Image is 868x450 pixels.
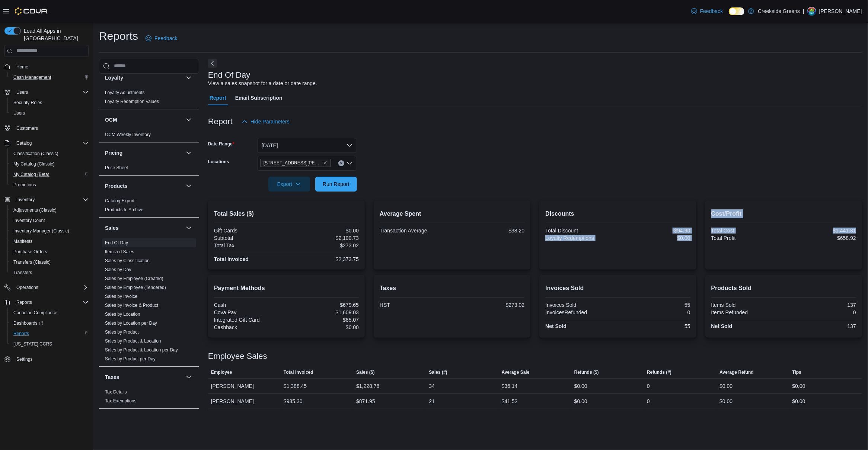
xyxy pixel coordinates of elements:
button: Purchase Orders [7,247,92,257]
span: Catalog [13,139,89,148]
div: Cash [214,302,285,308]
button: My Catalog (Beta) [7,169,92,180]
button: Inventory Count [7,215,92,226]
span: Price Sheet [105,165,128,171]
span: Adjustments (Classic) [13,207,57,213]
span: Sales by Employee (Created) [105,276,163,282]
div: $0.00 [288,228,359,234]
a: OCM Weekly Inventory [105,132,151,137]
span: Sales by Product & Location per Day [105,347,178,353]
div: $38.20 [454,228,525,234]
a: My Catalog (Beta) [10,170,52,179]
span: Settings [16,356,32,362]
h3: Taxes [105,373,119,381]
div: $2,100.73 [288,235,359,241]
a: Cash Management [10,73,54,82]
button: Export [268,177,310,192]
div: Pat McCaffrey [807,7,816,16]
h3: Sales [105,224,119,232]
button: Inventory [1,195,92,205]
span: My Catalog (Classic) [10,160,89,168]
span: Catalog Export [105,198,134,204]
span: Manifests [13,238,32,244]
a: Feedback [143,31,180,46]
span: Sales (#) [429,369,447,375]
div: [PERSON_NAME] [208,379,281,393]
h3: OCM [105,116,117,123]
div: 21 [429,397,435,406]
span: Adjustments (Classic) [10,206,89,215]
span: Cash Management [13,74,51,80]
span: Sales by Product [105,329,139,335]
a: Feedback [688,4,726,19]
a: Sales by Invoice & Product [105,303,158,308]
button: Run Report [315,177,357,192]
div: $0.00 [574,382,587,390]
div: Total Cost [711,228,782,234]
button: Classification (Classic) [7,148,92,159]
button: Taxes [105,373,183,381]
a: Adjustments (Classic) [10,206,60,215]
strong: Net Sold [711,323,733,329]
h3: Loyalty [105,74,123,81]
a: Dashboards [7,318,92,328]
a: Sales by Location [105,312,140,317]
a: Itemized Sales [105,249,134,254]
a: Transfers [10,268,35,277]
div: Total Discount [545,228,616,234]
a: Sales by Employee (Tendered) [105,285,166,290]
span: Purchase Orders [13,249,47,255]
span: Inventory [16,197,35,203]
span: Operations [16,285,38,290]
button: Inventory [13,195,38,204]
p: Creekside Greens [758,7,800,16]
a: Price Sheet [105,165,128,170]
span: Tax Exemptions [105,398,137,404]
button: Security Roles [7,97,92,108]
div: Total Profit [711,235,782,241]
a: Tax Exemptions [105,398,137,404]
span: My Catalog (Classic) [13,161,55,167]
div: $0.00 [719,382,733,390]
span: Users [16,89,28,95]
span: Inventory Count [13,218,45,224]
span: Loyalty Adjustments [105,90,145,96]
button: [US_STATE] CCRS [7,339,92,349]
a: Classification (Classic) [10,149,61,158]
a: Loyalty Adjustments [105,90,145,95]
button: Promotions [7,180,92,190]
div: 137 [785,302,856,308]
div: $871.95 [356,397,375,406]
button: Pricing [184,148,193,157]
span: Load All Apps in [GEOGRAPHIC_DATA] [21,27,89,42]
div: 55 [619,302,690,308]
a: Sales by Invoice [105,294,137,299]
button: Home [1,61,92,72]
span: Tax Details [105,389,127,395]
span: Sales by Invoice & Product [105,302,158,308]
span: Transfers (Classic) [10,258,89,267]
h2: Products Sold [711,284,856,293]
a: Security Roles [10,98,45,107]
h2: Payment Methods [214,284,359,293]
button: Manifests [7,236,92,247]
input: Dark Mode [729,7,744,15]
span: Report [210,90,226,105]
span: Products to Archive [105,207,143,213]
div: 55 [619,323,690,329]
button: Next [208,59,217,68]
span: Sales by Invoice [105,293,137,299]
span: My Catalog (Beta) [13,171,50,177]
p: | [803,7,804,16]
h2: Invoices Sold [545,284,690,293]
div: 0 [785,309,856,315]
h1: Reports [99,29,138,44]
span: Cash Management [10,73,89,82]
button: Inventory Manager (Classic) [7,226,92,236]
div: $2,373.75 [288,256,359,262]
div: $679.65 [288,302,359,308]
a: Sales by Location per Day [105,321,157,326]
span: Inventory Count [10,216,89,225]
div: Invoices Sold [545,302,616,308]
